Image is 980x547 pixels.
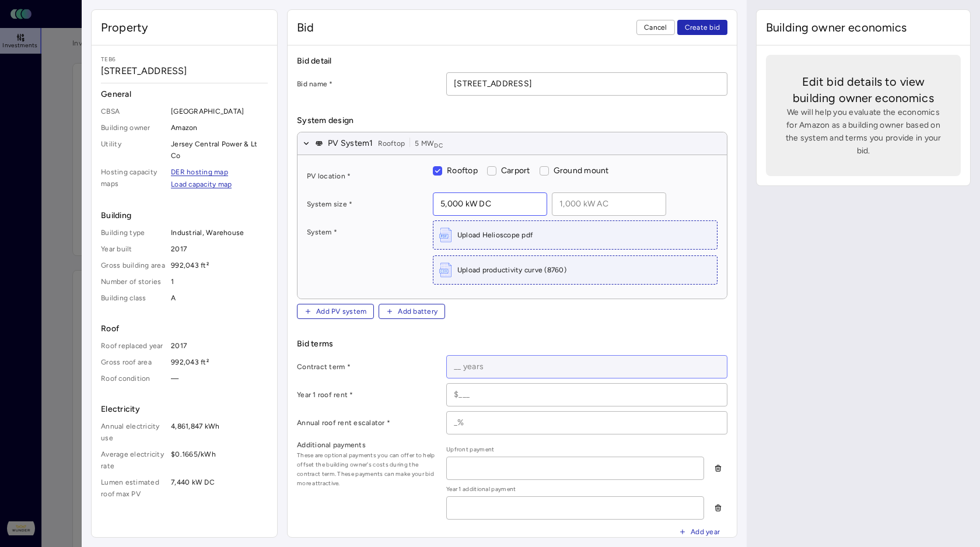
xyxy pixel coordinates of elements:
span: Create bid [685,22,720,33]
span: Utility [101,138,166,162]
span: Industrial, Warehouse [171,227,268,239]
span: Year built [101,243,166,255]
span: Building owner [101,122,166,134]
button: Cancel [636,20,675,35]
span: Upfront payment [446,445,704,454]
span: TEB6 [101,55,268,64]
span: Add year [691,526,720,538]
span: Add PV system [316,306,366,317]
span: [GEOGRAPHIC_DATA] [171,106,268,117]
label: Year 1 roof rent * [297,389,437,401]
span: Building owner economics [766,19,907,36]
span: Electricity [101,403,268,416]
span: Upload Helioscope pdf [457,229,533,241]
span: Lumen estimated roof max PV [101,476,166,500]
label: Additional payments [297,439,437,451]
input: 1,000 kW DC [433,193,547,215]
span: Upload productivity curve (8760) [457,264,566,276]
span: 1 [171,276,268,287]
span: Hosting capacity maps [101,166,166,191]
span: 7,440 kW DC [171,476,268,500]
span: Number of stories [101,276,166,287]
span: Bid detail [297,55,727,68]
span: Bid terms [297,338,727,350]
label: System * [307,226,423,238]
input: $___ [447,384,727,406]
input: _% [447,412,727,434]
span: Gross building area [101,260,166,271]
span: CBSA [101,106,166,117]
span: Jersey Central Power & Lt Co [171,138,268,162]
label: PV location * [307,170,423,182]
span: Annual electricity use [101,420,166,444]
label: Bid name * [297,78,437,90]
span: Rooftop [378,138,405,149]
a: DER hosting map [171,169,228,176]
span: Building class [101,292,166,304]
span: Building type [101,227,166,239]
span: These are optional payments you can offer to help offset the building owner's costs during the co... [297,451,437,488]
button: Add PV system [297,304,374,319]
label: Annual roof rent escalator * [297,417,437,429]
span: Bid [297,19,314,36]
span: — [171,373,268,384]
button: Create bid [677,20,728,35]
span: Cancel [644,22,667,33]
span: Roof [101,322,268,335]
button: Add year [671,524,727,539]
button: PV System1Rooftop5 MWDC [297,132,727,155]
span: 2017 [171,340,268,352]
button: Add battery [379,304,445,319]
label: Contract term * [297,361,437,373]
span: Add battery [398,306,437,317]
span: Ground mount [554,166,609,176]
span: 2017 [171,243,268,255]
span: Rooftop [447,166,478,176]
a: Load capacity map [171,181,232,188]
span: System design [297,114,727,127]
span: 992,043 ft² [171,260,268,271]
span: 992,043 ft² [171,356,268,368]
span: Roof condition [101,373,166,384]
span: Gross roof area [101,356,166,368]
span: Roof replaced year [101,340,166,352]
span: Year 1 additional payment [446,485,704,494]
input: __ years [447,356,727,378]
span: Amazon [171,122,268,134]
span: Property [101,19,148,36]
span: Building [101,209,268,222]
span: A [171,292,268,304]
span: $0.1665/kWh [171,448,268,472]
span: 4,861,847 kWh [171,420,268,444]
span: General [101,88,268,101]
img: svg%3e [438,261,453,279]
span: PV System 1 [328,137,373,150]
span: Carport [501,166,530,176]
img: svg%3e [438,226,453,244]
input: 1,000 kW AC [552,193,666,215]
label: System size * [307,198,423,210]
span: We will help you evaluate the economics for Amazon as a building owner based on the system and te... [785,106,942,157]
span: Average electricity rate [101,448,166,472]
span: [STREET_ADDRESS] [101,64,268,78]
span: Edit bid details to view building owner economics [785,73,942,106]
sub: DC [434,142,443,149]
span: 5 MW [415,138,443,149]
